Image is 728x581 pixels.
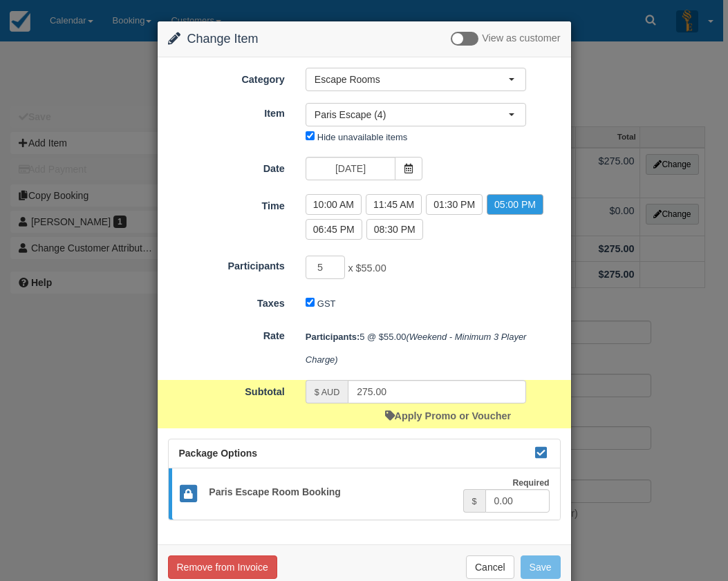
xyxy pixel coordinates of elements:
[169,468,560,520] a: Paris Escape Room Booking Required $
[179,448,258,459] span: Package Options
[315,108,508,122] span: Paris Escape (4)
[306,332,529,365] em: (Weekend - Minimum 3 Player Charge)
[306,256,346,279] input: Participants
[317,298,336,309] label: GST
[366,219,423,240] label: 08:30 PM
[158,380,295,399] label: Subtotal
[348,263,386,274] span: x $55.00
[482,33,560,44] span: View as customer
[158,157,295,176] label: Date
[158,254,295,274] label: Participants
[487,194,543,215] label: 05:00 PM
[315,388,339,397] small: $ AUD
[187,32,259,46] span: Change Item
[317,132,407,142] label: Hide unavailable items
[158,324,295,343] label: Rate
[158,292,295,311] label: Taxes
[315,73,508,86] span: Escape Rooms
[472,497,477,506] small: $
[295,325,571,371] div: 5 @ $55.00
[366,194,422,215] label: 11:45 AM
[306,103,526,126] button: Paris Escape (4)
[198,487,463,497] h5: Paris Escape Room Booking
[512,478,549,488] strong: Required
[306,332,360,342] strong: Participants
[168,555,277,579] button: Remove from Invoice
[306,219,362,240] label: 06:45 PM
[306,68,526,91] button: Escape Rooms
[306,194,362,215] label: 10:00 AM
[466,555,514,579] button: Cancel
[158,194,295,213] label: Time
[158,68,295,87] label: Category
[426,194,483,215] label: 01:30 PM
[158,102,295,121] label: Item
[521,555,561,579] button: Save
[385,410,511,421] a: Apply Promo or Voucher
